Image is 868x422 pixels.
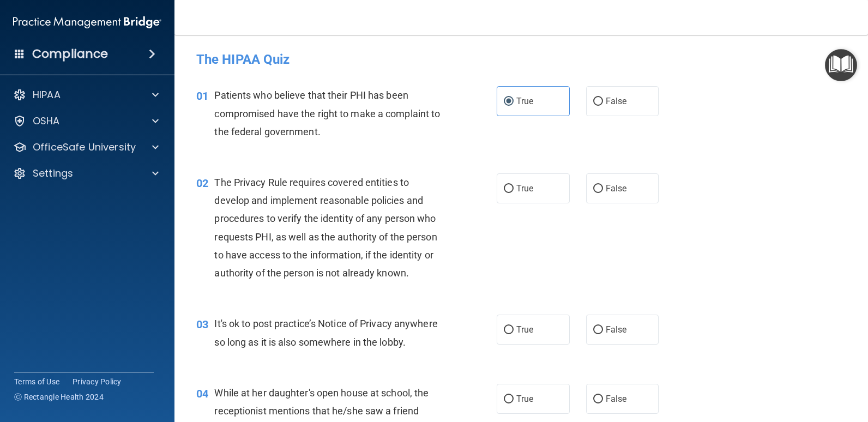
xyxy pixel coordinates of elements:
[33,141,136,154] p: OfficeSafe University
[606,394,627,404] span: False
[13,114,159,128] a: OSHA
[606,96,627,106] span: False
[504,326,514,334] input: True
[516,96,533,106] span: True
[196,318,208,331] span: 03
[825,49,857,81] button: Open Resource Center
[593,395,603,403] input: False
[196,177,208,190] span: 02
[14,376,59,387] a: Terms of Use
[13,167,159,180] a: Settings
[196,52,846,67] h4: The HIPAA Quiz
[516,183,533,194] span: True
[13,88,159,101] a: HIPAA
[214,177,437,279] span: The Privacy Rule requires covered entities to develop and implement reasonable policies and proce...
[13,11,161,33] img: PMB logo
[14,391,104,402] span: Ⓒ Rectangle Health 2024
[33,167,73,180] p: Settings
[516,394,533,404] span: True
[593,98,603,106] input: False
[504,395,514,403] input: True
[13,141,159,154] a: OfficeSafe University
[32,46,108,62] h4: Compliance
[196,89,208,103] span: 01
[33,88,61,101] p: HIPAA
[516,324,533,335] span: True
[33,114,60,128] p: OSHA
[606,324,627,335] span: False
[606,183,627,194] span: False
[214,89,440,137] span: Patients who believe that their PHI has been compromised have the right to make a complaint to th...
[593,326,603,334] input: False
[593,185,603,193] input: False
[504,98,514,106] input: True
[73,376,122,387] a: Privacy Policy
[196,387,208,400] span: 04
[504,185,514,193] input: True
[214,318,437,347] span: It's ok to post practice’s Notice of Privacy anywhere so long as it is also somewhere in the lobby.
